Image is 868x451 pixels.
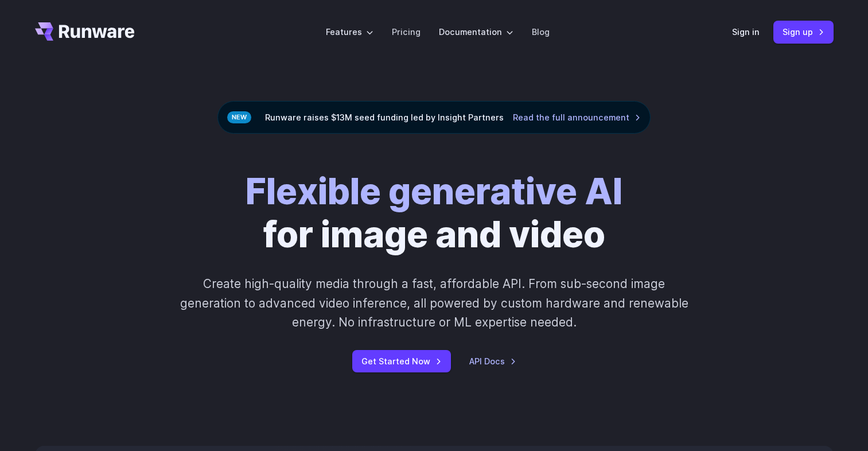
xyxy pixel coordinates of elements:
[246,170,622,256] h1: for image and video
[532,25,550,38] a: Blog
[35,22,135,41] a: Go to /
[469,355,516,368] a: API Docs
[732,25,760,38] a: Sign in
[392,25,421,38] a: Pricing
[439,25,513,38] label: Documentation
[513,111,641,124] a: Read the full announcement
[217,101,651,134] div: Runware raises $13M seed funding led by Insight Partners
[178,274,690,332] p: Create high-quality media through a fast, affordable API. From sub-second image generation to adv...
[246,170,622,213] strong: Flexible generative AI
[773,21,834,43] a: Sign up
[352,350,451,372] a: Get Started Now
[326,25,373,38] label: Features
